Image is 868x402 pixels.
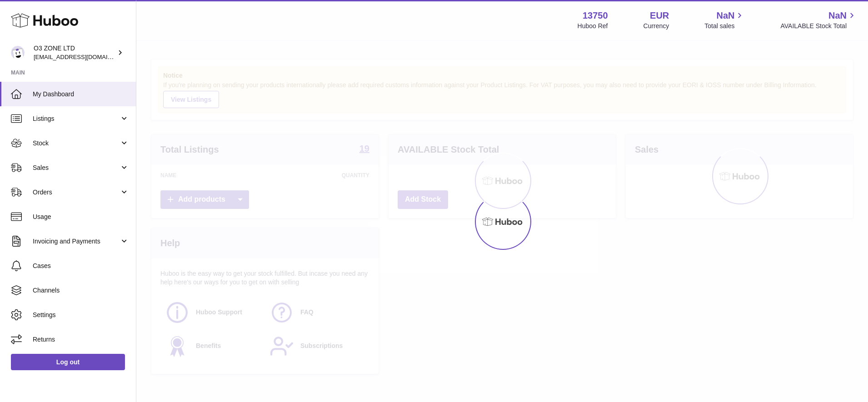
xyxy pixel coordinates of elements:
div: O3 ZONE LTD [34,44,115,61]
span: Sales [33,164,120,172]
strong: 13750 [583,10,608,22]
span: Cases [33,262,129,270]
div: Huboo Ref [578,22,608,30]
span: AVAILABLE Stock Total [780,22,857,30]
a: NaN AVAILABLE Stock Total [780,10,857,30]
span: Invoicing and Payments [33,237,120,246]
span: My Dashboard [33,90,129,99]
div: Currency [644,22,669,30]
a: Log out [11,354,125,370]
img: hello@o3zoneltd.co.uk [11,46,25,60]
span: Stock [33,139,120,148]
span: NaN [828,10,847,22]
span: Usage [33,213,129,221]
span: NaN [716,10,734,22]
span: Orders [33,188,120,197]
span: Returns [33,335,129,344]
span: Listings [33,114,120,123]
span: Channels [33,286,129,295]
span: Settings [33,311,129,319]
span: [EMAIL_ADDRESS][DOMAIN_NAME] [34,53,134,60]
strong: EUR [650,10,669,22]
span: Total sales [704,22,745,30]
a: NaN Total sales [704,10,745,30]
